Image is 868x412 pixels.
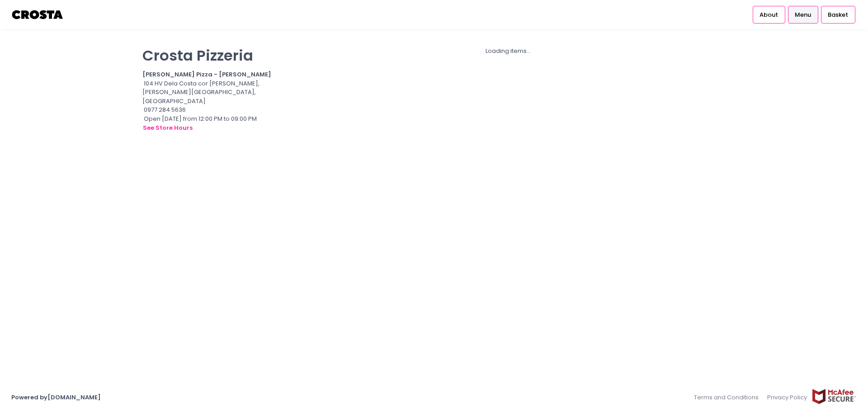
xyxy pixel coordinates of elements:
[142,70,271,79] b: [PERSON_NAME] Pizza - [PERSON_NAME]
[811,388,857,404] img: mcafee-secure
[11,7,64,23] img: logo
[828,10,848,19] span: Basket
[753,6,785,23] a: About
[795,10,811,19] span: Menu
[142,79,280,106] div: 104 HV Dela Costa cor [PERSON_NAME], [PERSON_NAME][GEOGRAPHIC_DATA], [GEOGRAPHIC_DATA]
[142,123,193,133] button: see store hours
[694,388,763,406] a: Terms and Conditions
[291,47,726,56] div: Loading items...
[763,388,812,406] a: Privacy Policy
[142,47,280,64] p: Crosta Pizzeria
[11,393,101,402] a: Powered by[DOMAIN_NAME]
[788,6,818,23] a: Menu
[759,10,778,19] span: About
[142,114,280,133] div: Open [DATE] from 12:00 PM to 09:00 PM
[142,105,280,114] div: 0977 284 5636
